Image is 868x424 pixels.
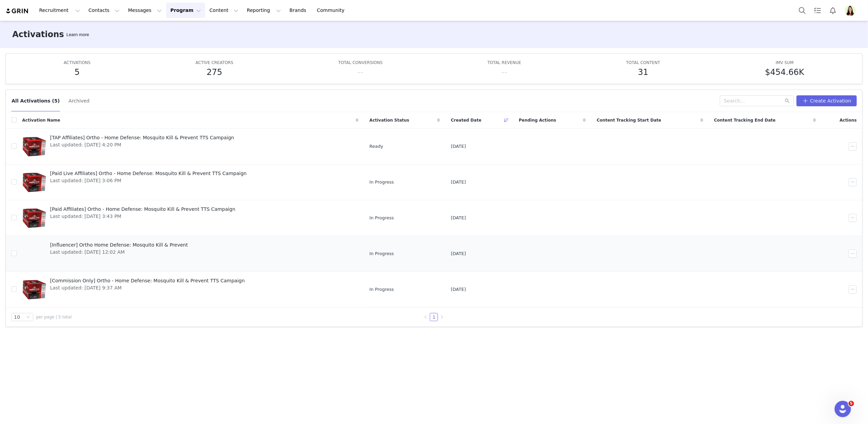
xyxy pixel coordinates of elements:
button: Program [166,3,205,18]
button: Recruitment [35,3,84,18]
i: icon: search [785,98,790,103]
span: In Progress [369,179,394,186]
span: Pending Actions [519,117,556,123]
button: Profile [841,5,863,16]
h5: $454.66K [765,66,804,78]
span: Created Date [451,117,482,123]
span: TOTAL CONVERSIONS [338,60,382,65]
span: Ready [369,143,383,150]
button: Messages [124,3,166,18]
span: ACTIVE CREATORS [195,60,233,65]
a: [Paid Live Affiliates] Ortho - Home Defense: Mosquito Kill & Prevent TTS CampaignLast updated: [D... [22,169,359,196]
div: Actions [822,113,862,127]
span: Last updated: [DATE] 12:02 AM [50,249,188,256]
iframe: Intercom live chat [835,401,851,417]
span: Last updated: [DATE] 4:20 PM [50,141,234,148]
span: TOTAL REVENUE [488,60,521,65]
a: [Influencer] Ortho Home Defense: Mosquito Kill & PreventLast updated: [DATE] 12:02 AM [22,240,359,267]
span: In Progress [369,286,394,293]
span: Last updated: [DATE] 9:37 AM [50,284,245,292]
h5: -- [358,66,363,78]
span: [DATE] [451,250,466,257]
a: [Paid Affiliates] Ortho - Home Defense: Mosquito Kill & Prevent TTS CampaignLast updated: [DATE] ... [22,204,359,232]
span: [DATE] [451,179,466,186]
li: Next Page [438,313,446,321]
i: icon: left [424,315,428,319]
span: Content Tracking Start Date [597,117,661,123]
div: 10 [14,313,20,321]
h5: 275 [207,66,222,78]
div: Tooltip anchor [65,31,90,38]
span: Last updated: [DATE] 3:43 PM [50,213,235,220]
span: TOTAL CONTENT [626,60,660,65]
span: Content Tracking End Date [714,117,776,123]
button: Create Activation [796,95,857,106]
span: In Progress [369,215,394,221]
h5: -- [501,66,507,78]
li: 1 [430,313,438,321]
button: Reporting [243,3,285,18]
img: grin logo [5,8,29,14]
span: [DATE] [451,286,466,293]
button: Notifications [825,3,840,18]
span: In Progress [369,250,394,257]
button: Contacts [84,3,124,18]
span: [Commission Only] Ortho - Home Defense: Mosquito Kill & Prevent TTS Campaign [50,277,245,284]
span: ACTIVATIONS [64,60,91,65]
a: [TAP Affiliates] Ortho - Home Defense: Mosquito Kill & Prevent TTS CampaignLast updated: [DATE] 4... [22,133,359,160]
button: Archived [68,95,90,106]
button: All Activations (5) [11,95,60,106]
span: [TAP Affiliates] Ortho - Home Defense: Mosquito Kill & Prevent TTS Campaign [50,134,234,141]
img: 8bf08dd3-0017-4ffe-b06d-d651d356d6cf.png [845,5,856,16]
span: Last updated: [DATE] 3:06 PM [50,177,247,184]
span: per page | 5 total [36,314,72,320]
h3: Activations [12,28,64,41]
span: 5 [849,401,854,406]
button: Search [795,3,810,18]
span: [DATE] [451,215,466,221]
h5: 5 [75,66,80,78]
a: Tasks [810,3,825,18]
a: Community [313,3,352,18]
span: Activation Status [369,117,409,123]
span: IMV SUM [776,60,794,65]
a: [Commission Only] Ortho - Home Defense: Mosquito Kill & Prevent TTS CampaignLast updated: [DATE] ... [22,276,359,303]
i: icon: right [440,315,444,319]
input: Search... [720,95,794,106]
li: Previous Page [422,313,430,321]
h5: 31 [638,66,648,78]
i: icon: down [26,315,30,320]
a: Brands [285,3,312,18]
a: 1 [430,313,438,321]
span: [DATE] [451,143,466,150]
span: [Paid Live Affiliates] Ortho - Home Defense: Mosquito Kill & Prevent TTS Campaign [50,170,247,177]
span: [Paid Affiliates] Ortho - Home Defense: Mosquito Kill & Prevent TTS Campaign [50,206,235,213]
span: Activation Name [22,117,60,123]
button: Content [205,3,242,18]
span: [Influencer] Ortho Home Defense: Mosquito Kill & Prevent [50,241,188,249]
